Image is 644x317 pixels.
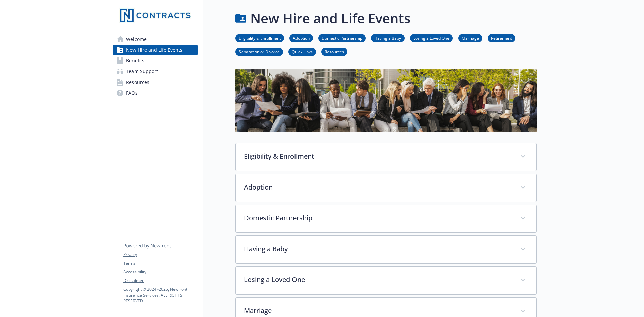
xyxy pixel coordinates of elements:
[244,275,512,285] p: Losing a Loved One
[236,267,536,294] div: Losing a Loved One
[123,260,197,266] a: Terms
[126,88,138,98] span: FAQs
[236,236,536,263] div: Having a Baby
[236,143,536,171] div: Eligibility & Enrollment
[126,55,144,66] span: Benefits
[126,45,182,55] span: New Hire and Life Events
[244,244,512,254] p: Having a Baby
[244,151,512,161] p: Eligibility & Enrollment
[289,35,313,41] a: Adoption
[123,269,197,275] a: Accessibility
[113,55,198,66] a: Benefits
[318,35,366,41] a: Domestic Partnership
[371,35,405,41] a: Having a Baby
[113,66,198,77] a: Team Support
[244,306,512,316] p: Marriage
[126,77,149,88] span: Resources
[123,286,197,304] p: Copyright © 2024 - 2025 , Newfront Insurance Services, ALL RIGHTS RESERVED
[244,182,512,192] p: Adoption
[113,34,198,45] a: Welcome
[488,35,515,41] a: Retirement
[458,35,482,41] a: Marriage
[235,35,284,41] a: Eligibility & Enrollment
[236,174,536,202] div: Adoption
[123,252,197,258] a: Privacy
[288,48,316,55] a: Quick Links
[113,77,198,88] a: Resources
[123,278,197,284] a: Disclaimer
[410,35,453,41] a: Losing a Loved One
[126,66,158,77] span: Team Support
[126,34,147,45] span: Welcome
[113,88,198,98] a: FAQs
[321,48,347,55] a: Resources
[113,45,198,55] a: New Hire and Life Events
[235,69,537,132] img: new hire page banner
[250,8,410,29] h1: New Hire and Life Events
[236,205,536,232] div: Domestic Partnership
[235,48,283,55] a: Separation or Divorce
[244,213,512,223] p: Domestic Partnership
